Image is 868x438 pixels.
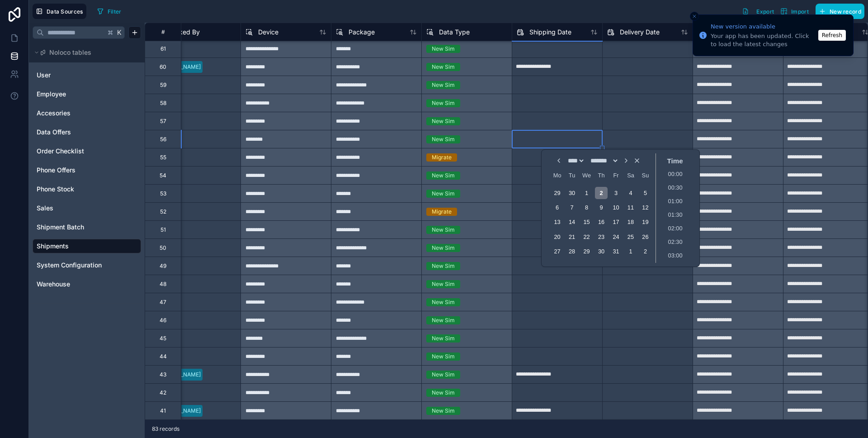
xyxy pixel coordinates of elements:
[551,187,563,199] div: Choose Monday, 29 September 2025
[33,68,141,82] div: User
[551,245,563,257] div: Choose Monday, 27 October 2025
[37,128,135,137] a: Data Offers
[37,128,71,137] span: Data Offers
[711,22,816,31] div: New version available
[37,147,84,156] span: Order Checklist
[639,216,651,228] div: Choose Sunday, 19 October 2025
[37,185,74,194] span: Phone Stock
[620,28,660,37] span: Delivery Date
[349,28,375,37] span: Package
[551,231,563,243] div: Choose Monday, 20 October 2025
[33,239,141,253] div: Shipments
[160,154,166,161] div: 55
[656,168,694,182] li: 00:00
[37,242,69,251] span: Shipments
[33,258,141,272] div: System Configuration
[160,244,166,252] div: 50
[33,46,136,59] button: Noloco tables
[656,223,694,236] li: 02:00
[33,125,141,139] div: Data Offers
[37,204,135,213] a: Sales
[160,371,166,378] div: 43
[711,32,816,48] div: Your app has been updated. Click to load the latest changes
[49,48,91,57] span: Noloco tables
[94,5,125,18] button: Filter
[595,201,607,214] div: Choose Thursday, 9 October 2025
[639,245,651,257] div: Choose Sunday, 2 November 2025
[160,335,166,342] div: 45
[37,71,135,80] a: User
[37,185,135,194] a: Phone Stock
[33,144,141,158] div: Order Checklist
[551,169,563,181] div: Monday
[160,190,166,197] div: 53
[656,182,694,195] li: 00:30
[656,250,694,263] li: 03:00
[37,109,71,118] span: Accesories
[160,262,166,270] div: 49
[160,100,166,107] div: 58
[818,30,846,41] button: Refresh
[37,147,135,156] a: Order Checklist
[37,166,135,175] a: Phone Offers
[37,280,70,289] span: Warehouse
[610,187,622,199] div: Choose Friday, 3 October 2025
[580,169,593,181] div: Wednesday
[658,157,692,165] div: Time
[610,201,622,214] div: Choose Friday, 10 October 2025
[160,172,166,179] div: 54
[595,216,607,228] div: Choose Thursday, 16 October 2025
[168,28,200,37] span: Packed By
[624,245,637,257] div: Choose Saturday, 1 November 2025
[566,231,578,243] div: Choose Tuesday, 21 October 2025
[580,245,593,257] div: Choose Wednesday, 29 October 2025
[580,187,593,199] div: Choose Wednesday, 1 October 2025
[551,216,563,228] div: Choose Monday, 13 October 2025
[610,216,622,228] div: Choose Friday, 17 October 2025
[656,209,694,223] li: 01:30
[624,187,637,199] div: Choose Saturday, 4 October 2025
[37,90,66,99] span: Employee
[639,201,651,214] div: Choose Sunday, 12 October 2025
[566,216,578,228] div: Choose Tuesday, 14 October 2025
[595,245,607,257] div: Choose Thursday, 30 October 2025
[33,163,141,177] div: Phone Offers
[160,299,166,306] div: 47
[160,389,166,396] div: 42
[595,169,607,181] div: Thursday
[33,201,141,215] div: Sales
[37,223,135,232] a: Shipment Batch
[108,8,122,15] span: Filter
[595,187,607,199] div: Choose Thursday, 2 October 2025
[37,166,75,175] span: Phone Offers
[37,242,135,251] a: Shipments
[33,87,141,101] div: Employee
[550,186,652,259] div: Month October, 2025
[739,4,777,19] button: Export
[624,169,637,181] div: Saturday
[33,4,86,19] button: Data Sources
[160,226,166,233] div: 51
[551,201,563,214] div: Choose Monday, 6 October 2025
[580,216,593,228] div: Choose Wednesday, 15 October 2025
[37,223,84,232] span: Shipment Batch
[566,169,578,181] div: Tuesday
[690,12,699,21] button: Close toast
[160,407,166,414] div: 41
[37,90,135,99] a: Employee
[37,261,102,270] span: System Configuration
[160,317,166,324] div: 46
[152,425,179,433] span: 83 records
[37,261,135,270] a: System Configuration
[33,277,141,291] div: Warehouse
[777,4,812,19] button: Import
[160,63,166,71] div: 60
[152,29,174,35] div: #
[656,195,694,209] li: 01:00
[258,28,278,37] span: Device
[37,109,135,118] a: Accesories
[566,201,578,214] div: Choose Tuesday, 7 October 2025
[639,187,651,199] div: Choose Sunday, 5 October 2025
[37,280,135,289] a: Warehouse
[624,216,637,228] div: Choose Saturday, 18 October 2025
